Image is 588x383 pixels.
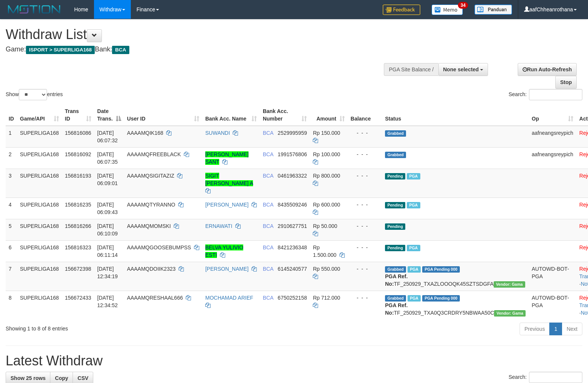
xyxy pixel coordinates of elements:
td: AUTOWD-BOT-PGA [529,291,576,320]
span: Rp 50.000 [313,223,337,229]
span: Pending [385,245,405,251]
span: Rp 100.000 [313,151,340,157]
label: Search: [509,89,582,100]
div: PGA Site Balance / [384,63,438,76]
div: - - - [351,129,379,137]
span: Vendor URL: https://trx31.1velocity.biz [494,281,525,288]
span: Marked by aafnonsreyleab [407,245,420,251]
span: [DATE] 06:09:43 [97,202,118,215]
td: SUPERLIGA168 [17,169,62,198]
span: [DATE] 06:10:09 [97,223,118,237]
span: AAAAMQIK168 [127,130,164,136]
span: 156816266 [65,223,91,229]
div: - - - [351,151,379,158]
span: Rp 800.000 [313,173,340,179]
span: Pending [385,173,405,179]
th: Trans ID: activate to sort column ascending [62,104,94,126]
select: Showentries [19,89,47,100]
span: Copy 8421236348 to clipboard [278,244,307,250]
a: Run Auto-Refresh [518,63,577,76]
span: [DATE] 06:07:35 [97,151,118,165]
b: PGA Ref. No: [385,302,408,316]
th: Bank Acc. Number: activate to sort column ascending [260,104,310,126]
button: None selected [438,63,488,76]
span: [DATE] 06:11:14 [97,244,118,258]
span: AAAAMQSIGITAZIZ [127,173,174,179]
span: Copy 6145240577 to clipboard [278,266,307,272]
td: SUPERLIGA168 [17,291,62,320]
span: Copy [55,375,68,381]
span: BCA [263,151,273,157]
span: Copy 2529995959 to clipboard [278,130,307,136]
a: Previous [520,323,550,335]
span: Copy 1991576806 to clipboard [278,151,307,157]
span: AAAAMQMOMSKI [127,223,171,229]
td: TF_250929_TXAZLOOOQK45SZTSDGFA [382,262,529,291]
a: BELVA YULIVIO ESTI [205,244,243,258]
h1: Withdraw List [6,27,385,42]
span: [DATE] 06:09:01 [97,173,118,186]
label: Search: [509,372,582,383]
span: PGA Pending [422,295,460,302]
td: 7 [6,262,17,291]
div: - - - [351,265,379,273]
span: AAAAMQDOIIK2323 [127,266,176,272]
td: AUTOWD-BOT-PGA [529,262,576,291]
span: Marked by aafsoycanthlai [408,295,421,302]
span: [DATE] 12:34:52 [97,295,118,308]
span: BCA [263,244,273,250]
span: Copy 2910627751 to clipboard [278,223,307,229]
span: 156672433 [65,295,91,301]
span: BCA [263,173,273,179]
span: 156816235 [65,202,91,208]
span: Copy 0461963322 to clipboard [278,173,307,179]
td: 2 [6,147,17,169]
a: SUWANDI [205,130,230,136]
h4: Game: Bank: [6,46,385,53]
span: Rp 150.000 [313,130,340,136]
td: SUPERLIGA168 [17,147,62,169]
th: Bank Acc. Name: activate to sort column ascending [202,104,260,126]
span: [DATE] 06:07:32 [97,130,118,143]
td: 8 [6,291,17,320]
h1: Latest Withdraw [6,353,582,368]
span: Vendor URL: https://trx31.1velocity.biz [494,310,526,317]
input: Search: [529,89,582,100]
td: 5 [6,219,17,240]
span: AAAAMQGOOSEBUMPSS [127,244,191,250]
div: - - - [351,172,379,179]
a: 1 [549,323,562,335]
td: 1 [6,126,17,148]
span: PGA Pending [422,266,460,273]
th: Date Trans.: activate to sort column descending [94,104,124,126]
th: ID [6,104,17,126]
span: Grabbed [385,130,406,137]
img: Feedback.jpg [383,5,420,15]
img: Button%20Memo.svg [432,5,463,15]
span: Rp 1.500.000 [313,244,336,258]
td: SUPERLIGA168 [17,198,62,219]
span: Copy 8435509246 to clipboard [278,202,307,208]
span: BCA [112,46,129,54]
td: SUPERLIGA168 [17,262,62,291]
td: SUPERLIGA168 [17,240,62,262]
td: 4 [6,198,17,219]
span: ISPORT > SUPERLIGA168 [26,46,95,54]
b: PGA Ref. No: [385,273,408,287]
a: [PERSON_NAME] [205,266,249,272]
a: Next [562,323,582,335]
td: TF_250929_TXA0Q3CRDRY5NBWAA50C [382,291,529,320]
td: SUPERLIGA168 [17,126,62,148]
td: 6 [6,240,17,262]
span: Rp 712.000 [313,295,340,301]
span: Pending [385,223,405,230]
span: Rp 600.000 [313,202,340,208]
a: [PERSON_NAME] SANT [205,151,249,165]
span: Grabbed [385,266,406,273]
div: - - - [351,244,379,251]
th: Op: activate to sort column ascending [529,104,576,126]
span: 156816323 [65,244,91,250]
span: Grabbed [385,295,406,302]
span: CSV [77,375,88,381]
span: 156816086 [65,130,91,136]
